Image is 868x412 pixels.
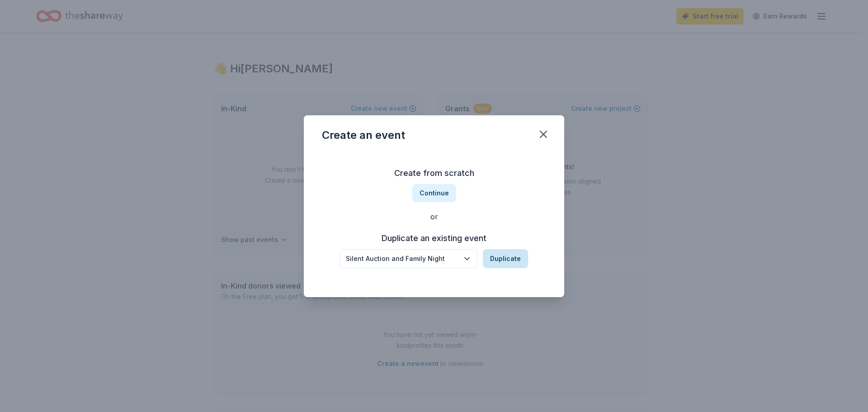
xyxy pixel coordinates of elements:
button: Duplicate [483,249,528,268]
div: or [322,211,546,222]
h3: Duplicate an existing event [340,231,528,246]
button: Continue [412,184,456,202]
button: Silent Auction and Family Night [340,249,477,268]
div: Silent Auction and Family Night [346,253,459,264]
h3: Create from scratch [322,166,546,180]
div: Create an event [322,128,405,142]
